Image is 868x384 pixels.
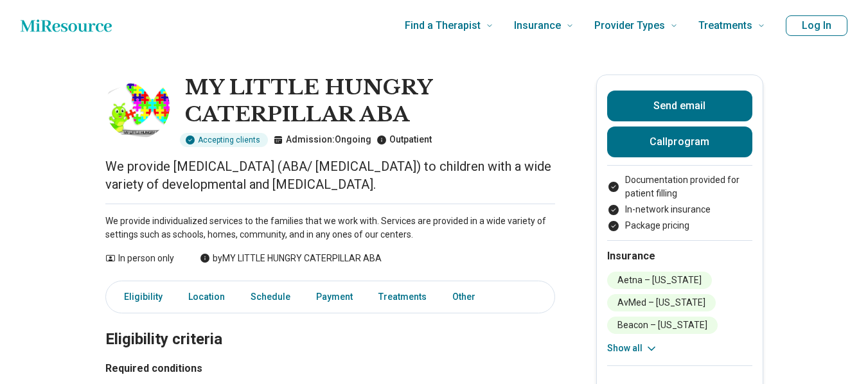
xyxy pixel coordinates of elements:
li: Beacon – [US_STATE] [607,317,718,334]
button: Callprogram [607,127,752,157]
span: Find a Therapist [405,17,481,35]
h2: Insurance [607,249,752,264]
h2: Eligibility criteria [105,298,555,351]
a: Home page [21,13,112,39]
li: AvMed – [US_STATE] [607,294,716,311]
p: Admission: Ongoing [273,133,371,146]
li: In-network insurance [607,203,752,216]
button: Show all [607,342,658,355]
a: Other [445,284,491,310]
ul: Payment options [607,173,752,232]
span: Insurance [514,17,561,35]
p: We provide [MEDICAL_DATA] (ABA/ [MEDICAL_DATA]) to children with a wide variety of developmental ... [105,157,555,193]
h1: MY LITTLE HUNGRY CATERPILLAR ABA [185,74,555,128]
p: We provide individualized services to the families that we work with. Services are provided in a ... [105,214,555,241]
button: Log In [786,15,847,36]
li: Aetna – [US_STATE] [607,272,712,289]
li: Package pricing [607,219,752,232]
span: Provider Types [594,17,665,35]
a: Schedule [243,284,298,310]
div: In person only [105,252,174,265]
a: Eligibility [109,284,170,310]
a: Treatments [371,284,434,310]
div: by MY LITTLE HUNGRY CATERPILLAR ABA [200,252,382,265]
button: Send email [607,91,752,121]
p: Outpatient [376,133,432,146]
h3: Required conditions [105,361,555,376]
a: Payment [308,284,360,310]
a: Location [181,284,233,310]
li: Documentation provided for patient filling [607,173,752,200]
span: Treatments [698,17,752,35]
div: Accepting clients [180,133,268,147]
